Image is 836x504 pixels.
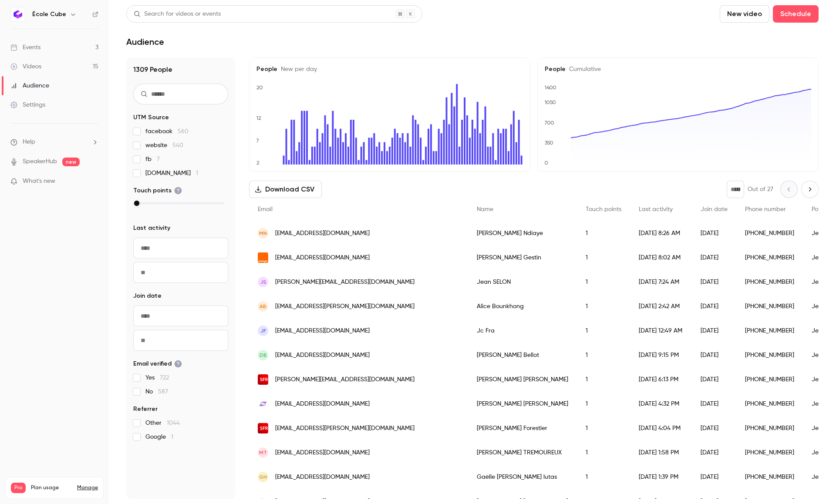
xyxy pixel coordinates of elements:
[275,302,415,311] span: [EMAIL_ADDRESS][PERSON_NAME][DOMAIN_NAME]
[277,66,317,72] span: New per day
[692,367,736,392] div: [DATE]
[32,10,66,19] h6: École Cube
[736,245,803,270] div: [PHONE_NUMBER]
[10,81,49,90] div: Audience
[692,270,736,294] div: [DATE]
[258,374,268,385] img: sfr.fr
[259,229,267,237] span: MN
[145,169,198,178] span: [DOMAIN_NAME]
[577,294,630,319] div: 1
[10,101,45,109] div: Settings
[134,201,139,206] div: max
[167,420,180,426] span: 1044
[10,43,40,52] div: Events
[133,224,170,232] span: Last activity
[577,392,630,416] div: 1
[260,327,266,335] span: JF
[256,65,523,74] h5: People
[630,416,692,440] div: [DATE] 4:04 PM
[258,252,268,263] img: orange.fr
[256,160,260,166] text: 2
[577,465,630,489] div: 1
[468,440,577,465] div: [PERSON_NAME] TREMOUREUX
[145,373,169,382] span: Yes
[10,138,98,147] li: help-dropdown-opener
[801,181,819,198] button: Next page
[630,319,692,343] div: [DATE] 12:49 AM
[145,387,168,396] span: No
[468,416,577,440] div: [PERSON_NAME] Forestier
[275,229,370,238] span: [EMAIL_ADDRESS][DOMAIN_NAME]
[157,156,160,162] span: 7
[468,270,577,294] div: Jean SELON
[256,138,259,144] text: 7
[275,448,370,457] span: [EMAIL_ADDRESS][DOMAIN_NAME]
[630,270,692,294] div: [DATE] 7:24 AM
[133,405,158,413] span: Referrer
[701,206,728,212] span: Join date
[275,278,415,287] span: [PERSON_NAME][EMAIL_ADDRESS][DOMAIN_NAME]
[692,416,736,440] div: [DATE]
[736,465,803,489] div: [PHONE_NUMBER]
[577,416,630,440] div: 1
[260,302,266,310] span: AB
[736,416,803,440] div: [PHONE_NUMBER]
[10,62,41,71] div: Videos
[577,367,630,392] div: 1
[692,319,736,343] div: [DATE]
[630,221,692,245] div: [DATE] 8:26 AM
[630,343,692,367] div: [DATE] 9:15 PM
[773,5,819,23] button: Schedule
[275,326,370,336] span: [EMAIL_ADDRESS][DOMAIN_NAME]
[275,473,370,482] span: [EMAIL_ADDRESS][DOMAIN_NAME]
[736,270,803,294] div: [PHONE_NUMBER]
[577,343,630,367] div: 1
[477,206,493,212] span: Name
[545,65,811,74] h5: People
[171,434,173,440] span: 1
[720,5,769,23] button: New video
[630,294,692,319] div: [DATE] 2:42 AM
[577,319,630,343] div: 1
[31,484,72,491] span: Plan usage
[468,343,577,367] div: [PERSON_NAME] Bellot
[630,367,692,392] div: [DATE] 6:13 PM
[62,158,80,166] span: new
[258,423,268,433] img: sfr.fr
[639,206,673,212] span: Last activity
[256,115,261,121] text: 12
[23,138,35,147] span: Help
[736,392,803,416] div: [PHONE_NUMBER]
[692,294,736,319] div: [DATE]
[126,37,164,47] h1: Audience
[630,440,692,465] div: [DATE] 1:58 PM
[468,465,577,489] div: Gaëlle [PERSON_NAME] lutas
[23,177,55,186] span: What's new
[544,160,548,166] text: 0
[736,440,803,465] div: [PHONE_NUMBER]
[468,367,577,392] div: [PERSON_NAME] [PERSON_NAME]
[160,375,169,381] span: 722
[260,278,266,286] span: JS
[577,245,630,270] div: 1
[133,64,228,75] h1: 1309 People
[145,433,173,441] span: Google
[736,343,803,367] div: [PHONE_NUMBER]
[544,99,556,105] text: 1050
[259,449,267,457] span: MT
[196,170,198,176] span: 1
[178,128,189,134] span: 560
[692,221,736,245] div: [DATE]
[11,483,26,493] span: Pro
[577,270,630,294] div: 1
[275,253,370,262] span: [EMAIL_ADDRESS][DOMAIN_NAME]
[692,245,736,270] div: [DATE]
[145,419,180,427] span: Other
[256,84,263,91] text: 20
[145,155,160,164] span: fb
[88,178,98,185] iframe: Noticeable Trigger
[133,360,182,368] span: Email verified
[145,127,189,136] span: facebook
[544,120,554,126] text: 700
[23,157,57,166] a: SpeakerHub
